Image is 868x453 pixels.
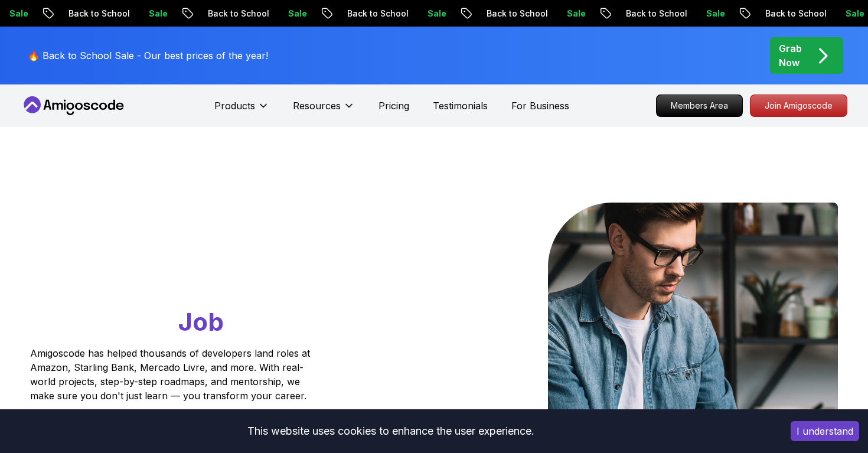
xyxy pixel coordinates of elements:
[138,8,176,19] p: Sale
[214,99,255,113] p: Products
[556,8,594,19] p: Sale
[214,99,269,122] button: Products
[58,8,138,19] p: Back to School
[433,99,488,113] a: Testimonials
[337,8,417,19] p: Back to School
[378,99,409,113] a: Pricing
[755,8,835,19] p: Back to School
[293,99,355,122] button: Resources
[656,94,743,117] a: Members Area
[197,8,278,19] p: Back to School
[417,8,455,19] p: Sale
[791,421,859,441] button: Accept cookies
[511,99,569,113] a: For Business
[30,346,314,403] p: Amigoscode has helped thousands of developers land roles at Amazon, Starling Bank, Mercado Livre,...
[30,203,355,339] h1: Go From Learning to Hired: Master Java, Spring Boot & Cloud Skills That Get You the
[476,8,556,19] p: Back to School
[9,418,773,444] div: This website uses cookies to enhance the user experience.
[779,41,802,70] p: Grab Now
[615,8,696,19] p: Back to School
[750,94,847,117] a: Join Amigoscode
[178,307,224,337] span: Job
[293,99,341,113] p: Resources
[28,48,268,63] p: 🔥 Back to School Sale - Our best prices of the year!
[696,8,733,19] p: Sale
[657,95,742,116] p: Members Area
[750,95,847,116] p: Join Amigoscode
[278,8,315,19] p: Sale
